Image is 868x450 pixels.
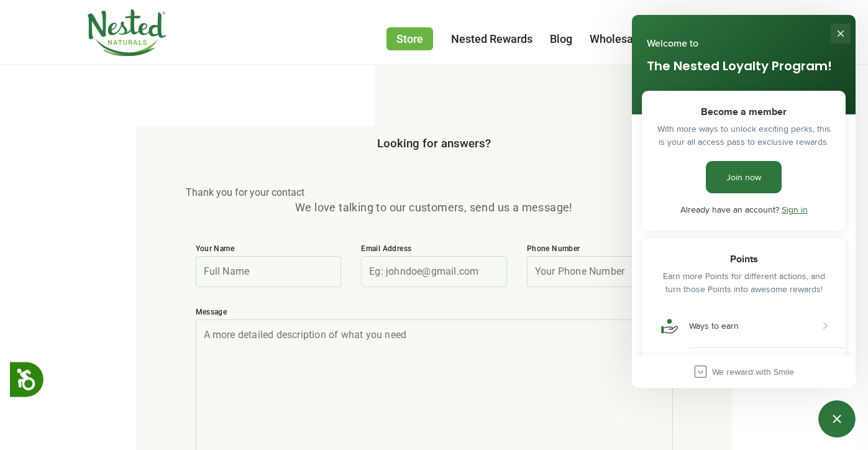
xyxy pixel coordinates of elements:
input: Full Name [196,256,342,287]
a: Wholesale [590,32,642,45]
iframe: Loyalty Program pop-up with ways to earn points and redeem rewards [632,15,856,388]
label: Phone Number [527,244,673,256]
input: Eg: johndoe@gmail.com [361,256,507,287]
a: Store [386,27,433,50]
h3: Looking for answers? [86,137,782,151]
label: Message [196,307,673,319]
a: Nested Rewards [451,32,532,45]
p: We love talking to our customers, send us a message! [186,199,683,216]
label: Your Name [196,244,342,256]
iframe: Button to open loyalty program pop-up [818,400,856,438]
label: Email Address [361,244,507,256]
a: Blog [550,32,572,45]
input: Your Phone Number [527,256,673,287]
img: Nested Naturals [86,9,167,57]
